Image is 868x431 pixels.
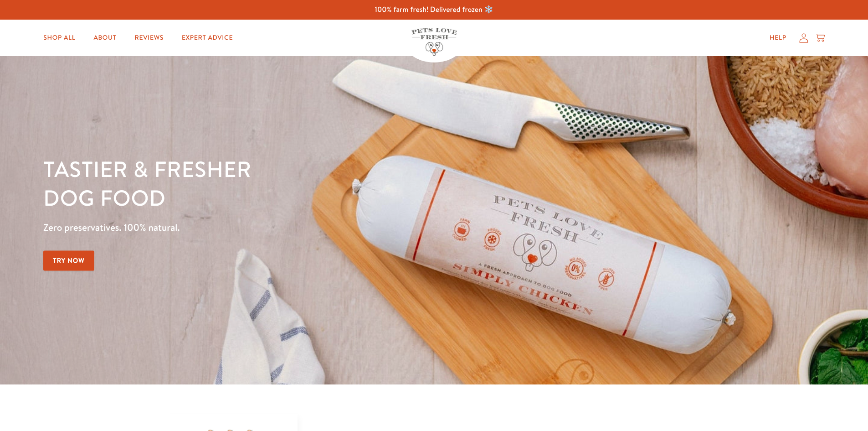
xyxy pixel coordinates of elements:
h1: Tastier & fresher dog food [43,156,564,213]
a: Help [762,29,794,47]
a: About [86,29,123,47]
a: Try Now [43,250,94,271]
a: Reviews [128,29,171,47]
p: Zero preservatives. 100% natural. [43,219,564,236]
a: Expert Advice [175,29,240,47]
a: Shop All [36,29,82,47]
img: Pets Love Fresh [411,28,457,56]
